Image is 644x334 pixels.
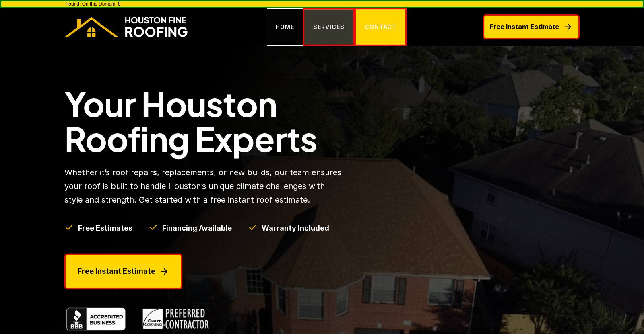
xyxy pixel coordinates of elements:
h5: Warranty Included [262,223,329,233]
p: CONTACT [365,22,396,32]
p: Free Instant Estimate [78,265,155,278]
a: CONTACT [355,8,407,46]
a: Free Instant Estimate [64,254,182,289]
h1: Your Houston Roofing Experts [64,86,389,156]
h5: Financing Available [162,223,232,233]
h5: Free Estimates [78,223,132,233]
a: SERVICES [303,8,355,46]
p: HOME [276,22,294,32]
p: Whether it’s roof repairs, replacements, or new builds, our team ensures your roof is built to ha... [64,166,343,207]
p: Free Instant Estimate [490,21,559,32]
a: Free Instant Estimate [483,14,580,39]
p: SERVICES [313,22,345,32]
a: HOME [267,9,303,45]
